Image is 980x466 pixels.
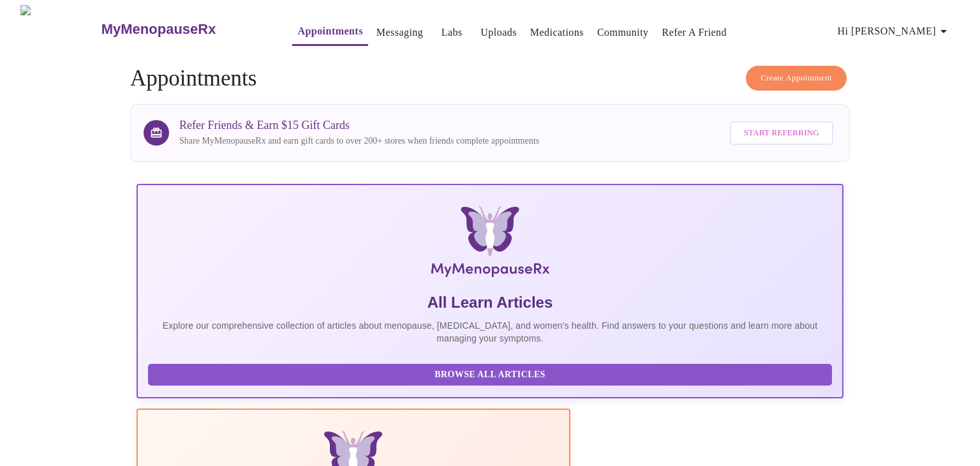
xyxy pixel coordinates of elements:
a: Messaging [376,24,423,41]
p: Share MyMenopauseRx and earn gift cards to over 200+ stores when friends complete appointments [179,135,539,147]
button: Browse All Articles [148,364,832,386]
h4: Appointments [130,66,850,91]
h5: All Learn Articles [148,292,832,313]
a: Appointments [297,22,362,40]
button: Hi [PERSON_NAME] [833,19,956,44]
a: MyMenopauseRx [100,7,267,52]
p: Explore our comprehensive collection of articles about menopause, [MEDICAL_DATA], and women's hea... [148,319,832,345]
button: Labs [431,20,472,45]
button: Uploads [475,20,522,45]
a: Browse All Articles [148,368,835,379]
a: Medications [530,24,584,41]
button: Create Appointment [746,66,847,91]
button: Refer a Friend [657,20,732,45]
button: Messaging [371,20,428,45]
a: Labs [442,24,463,41]
img: MyMenopauseRx Logo [254,206,725,282]
span: Browse All Articles [161,367,819,383]
button: Medications [525,20,589,45]
a: Start Referring [727,115,836,151]
a: Community [597,24,649,41]
img: MyMenopauseRx Logo [20,5,100,53]
span: Create Appointment [761,71,832,86]
span: Start Referring [744,126,819,140]
button: Appointments [292,19,367,46]
h3: Refer Friends & Earn $15 Gift Cards [179,119,539,132]
h3: MyMenopauseRx [101,21,216,38]
a: Refer a Friend [662,24,727,41]
span: Hi [PERSON_NAME] [838,22,951,40]
a: Uploads [480,24,517,41]
button: Community [592,20,654,45]
button: Start Referring [730,121,833,145]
